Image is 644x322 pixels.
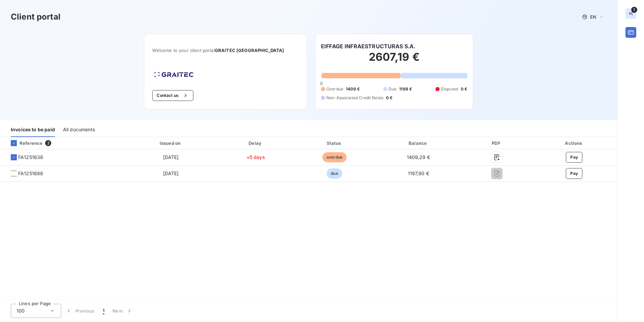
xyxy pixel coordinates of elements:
span: Non-Associated Credit Notes [326,95,383,101]
span: FA1251688 [18,170,43,177]
span: 0 € [386,95,392,101]
span: 1 [631,7,637,13]
div: Actions [533,140,616,146]
span: 2 [45,140,51,146]
span: Disputed [441,86,458,92]
span: Due [389,86,396,92]
button: 1 [99,304,108,318]
div: Issued on [126,140,216,146]
span: 1409,29 € [407,154,430,160]
span: Welcome to your client portal [152,48,299,53]
span: GRAITEC [GEOGRAPHIC_DATA] [215,48,284,53]
h2: 2607,19 € [321,50,468,71]
span: 0 € [461,86,467,92]
button: Previous [61,304,99,318]
span: [DATE] [163,154,179,160]
span: 1409 € [346,86,360,92]
div: PDF [463,140,530,146]
span: 1198 € [399,86,412,92]
div: Reference [5,140,42,146]
span: 1 [103,307,104,314]
span: due [327,168,342,179]
span: EN [590,14,596,20]
button: Next [108,304,137,318]
div: All documents [63,123,95,137]
img: Company logo [152,70,195,79]
button: Pay [566,152,582,163]
span: FA1251638 [18,154,43,161]
span: +5 days [247,154,265,160]
span: [DATE] [163,170,179,176]
button: Contact us [152,90,193,101]
div: Balance [376,140,461,146]
div: Invoices to be paid [11,123,55,137]
h6: EIFFAGE INFRAESTRUCTURAS S.A. [321,42,415,50]
div: Delay [219,140,293,146]
span: overdue [322,152,347,162]
span: Overdue [326,86,343,92]
span: 0 [320,81,323,86]
button: Pay [566,168,582,179]
div: Status [296,140,374,146]
h3: Client portal [11,11,61,23]
span: 100 [17,307,25,314]
span: 1197,90 € [408,170,429,176]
